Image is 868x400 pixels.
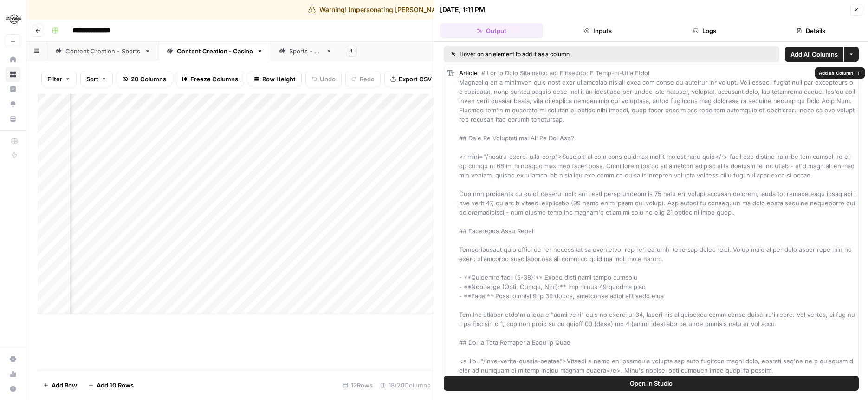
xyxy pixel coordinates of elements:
[630,379,673,388] span: Open In Studio
[320,74,336,84] span: Undo
[271,42,340,60] a: Sports - QA
[289,46,322,56] div: Sports - QA
[47,42,159,60] a: Content Creation - Sports
[47,74,62,84] span: Filter
[6,11,22,27] img: Hard Rock Digital Logo
[6,82,20,97] a: Insights
[38,378,83,393] button: Add Row
[308,5,560,14] div: Warning! Impersonating [PERSON_NAME][EMAIL_ADDRESS][DOMAIN_NAME]
[262,74,296,84] span: Row Height
[190,74,238,84] span: Freeze Columns
[305,72,342,86] button: Undo
[440,5,485,14] div: [DATE] 1:11 PM
[360,74,375,84] span: Redo
[345,72,381,86] button: Redo
[790,50,838,59] span: Add All Columns
[785,47,843,62] button: Add All Columns
[52,380,77,390] span: Add Row
[177,46,253,56] div: Content Creation - Casino
[6,381,20,396] button: Help + Support
[459,69,478,77] span: Article
[653,23,756,38] button: Logs
[6,111,20,126] a: Your Data
[65,46,141,56] div: Content Creation - Sports
[131,74,166,84] span: 20 Columns
[97,380,134,390] span: Add 10 Rows
[6,52,20,67] a: Home
[80,72,113,86] button: Sort
[376,378,434,393] div: 18/20 Columns
[451,50,671,59] div: Hover on an element to add it as a column
[444,376,859,391] button: Open In Studio
[440,23,543,38] button: Output
[159,42,271,60] a: Content Creation - Casino
[41,72,77,86] button: Filter
[339,378,376,393] div: 12 Rows
[760,23,863,38] button: Details
[248,72,302,86] button: Row Height
[6,352,20,367] a: Settings
[399,74,432,84] span: Export CSV
[547,23,650,38] button: Inputs
[117,72,172,86] button: 20 Columns
[176,72,244,86] button: Freeze Columns
[6,367,20,381] a: Usage
[6,67,20,82] a: Browse
[6,7,20,31] button: Workspace: Hard Rock Digital
[86,74,98,84] span: Sort
[83,378,139,393] button: Add 10 Rows
[6,97,20,111] a: Opportunities
[384,72,438,86] button: Export CSV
